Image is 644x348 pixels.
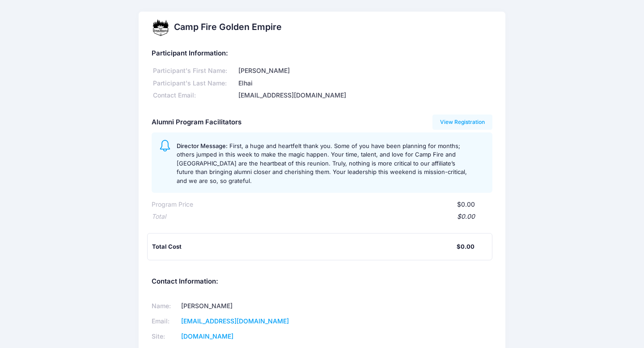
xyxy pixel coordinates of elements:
[177,142,228,149] span: Director Message:
[152,329,178,344] td: Site:
[152,79,237,88] div: Participant's Last Name:
[152,242,457,251] div: Total Cost
[152,212,166,221] div: Total
[432,115,493,130] a: View Registration
[152,278,492,286] h5: Contact Information:
[152,200,193,209] div: Program Price
[152,66,237,76] div: Participant's First Name:
[166,212,475,221] div: $0.00
[237,66,493,76] div: [PERSON_NAME]
[237,91,493,100] div: [EMAIL_ADDRESS][DOMAIN_NAME]
[174,22,282,32] h2: Camp Fire Golden Empire
[177,142,467,184] span: First, a huge and heartfelt thank you. Some of you have been planning for months; others jumped i...
[457,200,475,208] span: $0.00
[237,79,493,88] div: Elhai
[457,242,475,251] div: $0.00
[152,91,237,100] div: Contact Email:
[178,299,310,314] td: [PERSON_NAME]
[152,314,178,329] td: Email:
[152,299,178,314] td: Name:
[152,119,241,127] h5: Alumni Program Facilitators
[181,317,289,325] a: [EMAIL_ADDRESS][DOMAIN_NAME]
[181,332,233,340] a: [DOMAIN_NAME]
[152,50,492,58] h5: Participant Information:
